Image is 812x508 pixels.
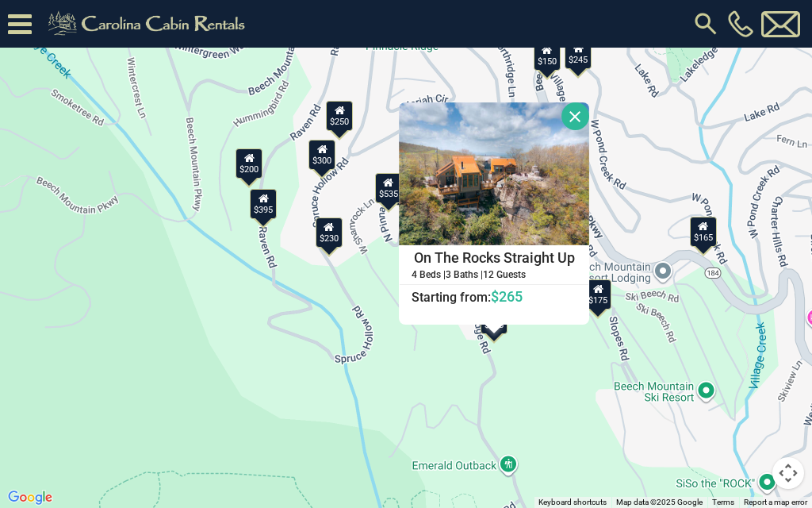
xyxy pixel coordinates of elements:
div: $165 [690,217,717,247]
img: search-regular.svg [691,10,720,38]
h6: Starting from: [400,289,588,305]
a: [PHONE_NUMBER] [724,10,757,37]
div: $175 [584,279,611,310]
img: On The Rocks Straight Up [399,102,589,245]
a: On The Rocks Straight Up Starting from: [399,245,589,306]
h4: On The Rocks Straight Up [400,246,588,270]
img: Khaki-logo.png [40,8,259,40]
